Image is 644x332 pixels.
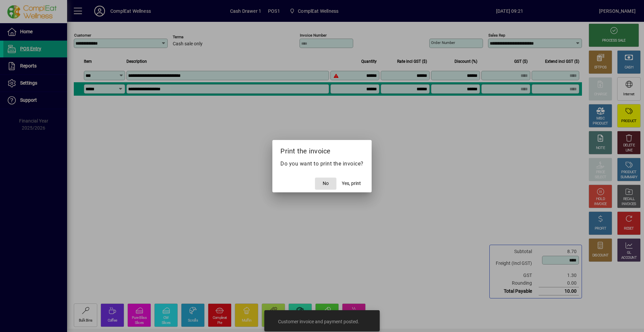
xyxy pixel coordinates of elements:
button: Yes, print [339,178,364,190]
button: No [315,178,336,190]
span: Yes, print [342,180,361,187]
p: Do you want to print the invoice? [280,160,364,168]
span: No [323,180,329,187]
h2: Print the invoice [272,140,372,159]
